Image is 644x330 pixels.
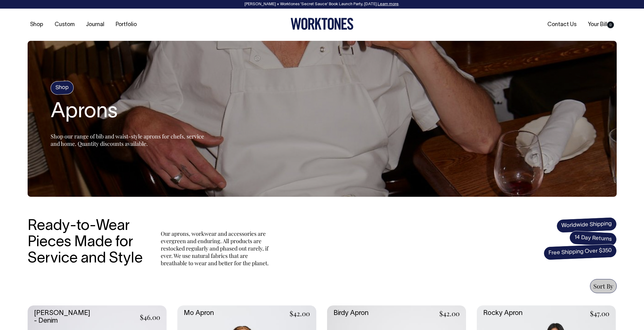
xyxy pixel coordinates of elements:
h1: Aprons [51,101,204,124]
div: [PERSON_NAME] × Worktones ‘Secret Sauce’ Book Launch Party, [DATE]. . [6,2,638,6]
a: Shop [28,20,46,30]
a: Learn more [378,2,399,6]
span: 14 Day Returns [569,231,617,247]
h3: Ready-to-Wear Pieces Made for Service and Style [28,218,147,267]
a: Custom [52,20,77,30]
h4: Shop [50,80,74,95]
a: Journal [83,20,107,30]
a: Your Bill0 [585,20,616,30]
a: Contact Us [545,20,579,30]
span: Shop our range of bib and waist-style aprons for chefs, service and home. Quantity discounts avai... [51,133,204,147]
span: 0 [607,21,614,28]
p: Our aprons, workwear and accessories are evergreen and enduring. All products are restocked regul... [161,230,271,267]
span: Worldwide Shipping [556,217,617,233]
span: Free Shipping Over $350 [543,244,617,260]
a: Portfolio [113,20,139,30]
span: Sort By [593,282,613,290]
